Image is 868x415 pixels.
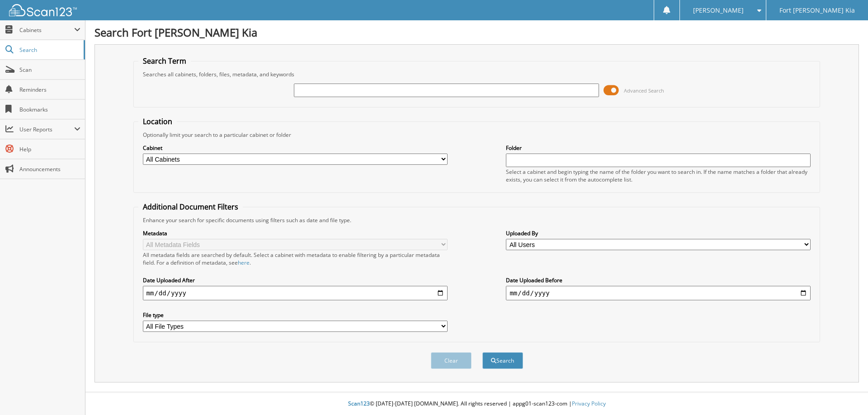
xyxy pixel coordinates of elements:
[143,251,448,266] div: All metadata fields are searched by default. Select a cabinet with metadata to enable filtering b...
[19,66,80,74] span: Scan
[624,87,664,94] span: Advanced Search
[19,86,80,93] span: Reminders
[143,144,448,152] label: Cabinet
[143,286,448,300] input: start
[506,229,811,237] label: Uploaded By
[143,276,448,284] label: Date Uploaded After
[19,106,80,113] span: Bookmarks
[779,8,855,13] span: Fort [PERSON_NAME] Kia
[572,400,606,407] a: Privacy Policy
[506,144,811,152] label: Folder
[94,25,859,40] h1: Search Fort [PERSON_NAME] Kia
[138,131,816,139] div: Optionally limit your search to a particular cabinet or folder
[143,311,448,319] label: File type
[348,400,370,407] span: Scan123
[693,8,744,13] span: [PERSON_NAME]
[19,145,80,153] span: Help
[138,216,816,224] div: Enhance your search for specific documents using filters such as date and file type.
[506,286,811,300] input: end
[143,229,448,237] label: Metadata
[138,202,243,212] legend: Additional Document Filters
[138,117,177,126] legend: Location
[85,393,868,415] div: © [DATE]-[DATE] [DOMAIN_NAME]. All rights reserved | appg01-scan123-com |
[506,168,811,183] div: Select a cabinet and begin typing the name of the folder you want to search in. If the name match...
[9,4,77,16] img: scan123-logo-white.svg
[138,70,816,78] div: Searches all cabinets, folders, files, metadata, and keywords
[19,165,80,173] span: Announcements
[482,352,523,369] button: Search
[138,56,191,66] legend: Search Term
[506,276,811,284] label: Date Uploaded Before
[19,46,79,54] span: Search
[19,26,74,34] span: Cabinets
[19,126,74,133] span: User Reports
[431,352,472,369] button: Clear
[238,259,250,266] a: here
